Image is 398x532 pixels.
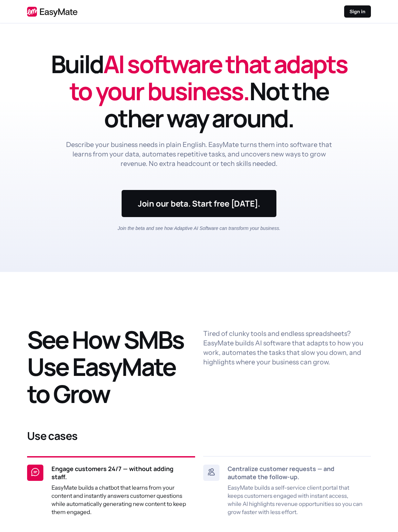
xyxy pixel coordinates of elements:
[228,465,334,481] strong: Centralize customer requests — and automate the follow-up.
[65,140,333,168] p: Describe your business needs in plain English. EasyMate turns them into software that learns from...
[203,329,371,367] p: Tired of clunky tools and endless spreadsheets? EasyMate builds AI software that adapts to how yo...
[228,484,363,516] p: EasyMate builds a self-service client portal that keeps customers engaged with instant access, wh...
[69,47,347,108] span: AI software that adapts to your business.
[51,484,187,516] p: EasyMate builds a chatbot that learns from your content and instantly answers customer questions ...
[43,50,355,132] h1: Build Not the other way around.
[118,226,280,231] em: Join the beta and see how Adaptive AI Software can transform your business.
[27,6,78,17] img: EasyMate logo
[51,465,173,481] strong: Engage customers 24/7 — without adding staff.
[27,429,371,443] h3: Use cases
[344,5,371,18] a: Sign in
[350,8,365,15] p: Sign in
[27,326,195,407] h1: See How SMBs Use EasyMate to Grow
